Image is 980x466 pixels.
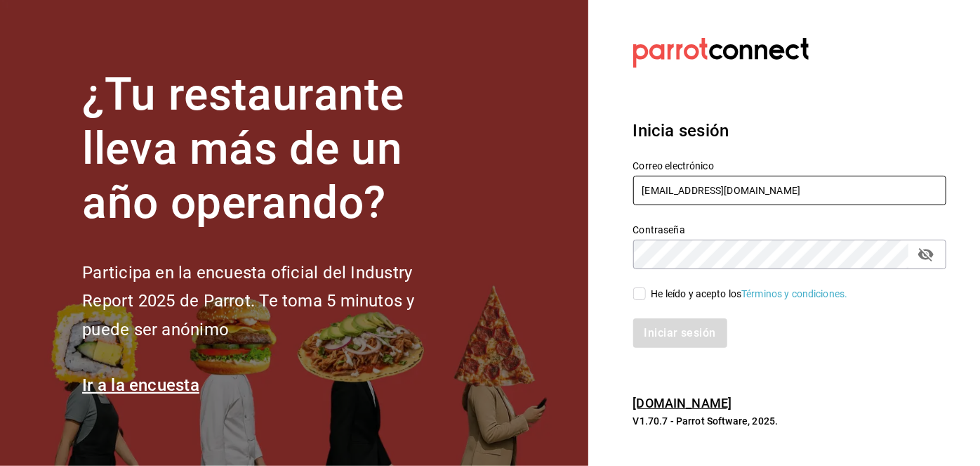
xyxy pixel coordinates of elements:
[82,68,461,230] h1: ¿Tu restaurante lleva más de un año operando?
[82,259,461,344] h2: Participa en la encuesta oficial del Industry Report 2025 de Parrot. Te toma 5 minutos y puede se...
[633,162,947,171] label: Correo electrónico
[914,242,938,266] button: passwordField
[633,396,732,410] a: [DOMAIN_NAME]
[741,288,847,299] a: Términos y condiciones.
[651,287,848,302] div: He leído y acepto los
[82,375,199,395] a: Ir a la encuesta
[633,226,947,235] label: Contraseña
[633,176,947,205] input: Ingresa tu correo electrónico
[633,118,946,143] h3: Inicia sesión
[633,414,946,428] p: V1.70.7 - Parrot Software, 2025.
